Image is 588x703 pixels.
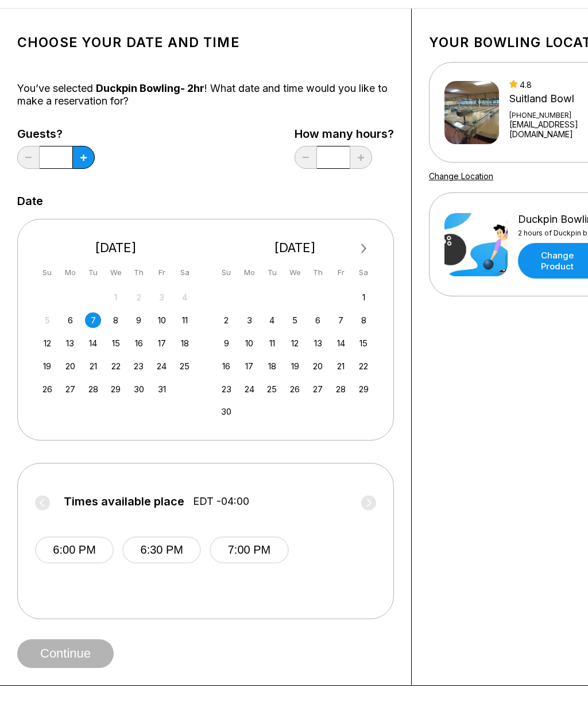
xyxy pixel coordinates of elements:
[63,381,78,397] div: Choose Monday, October 27th, 2025
[210,536,288,563] button: 7:00 PM
[63,265,78,280] div: Mo
[214,240,376,256] div: [DATE]
[310,312,326,328] div: Choose Thursday, November 6th, 2025
[333,358,349,374] div: Choose Friday, November 21st, 2025
[241,335,257,351] div: Choose Monday, November 10th, 2025
[85,265,100,280] div: Tu
[63,312,78,328] div: Choose Monday, October 6th, 2025
[131,381,146,397] div: Choose Thursday, October 30th, 2025
[333,381,349,397] div: Choose Friday, November 28th, 2025
[219,404,234,419] div: Choose Sunday, November 30th, 2025
[241,381,257,397] div: Choose Monday, November 24th, 2025
[264,358,280,374] div: Choose Tuesday, November 18th, 2025
[310,265,326,280] div: Th
[177,358,192,374] div: Choose Saturday, October 25th, 2025
[38,288,194,397] div: month 2025-10
[356,289,372,305] div: Choose Saturday, November 1st, 2025
[17,34,394,51] h1: Choose your Date and time
[122,536,201,563] button: 6:30 PM
[356,358,372,374] div: Choose Saturday, November 22nd, 2025
[131,358,146,374] div: Choose Thursday, October 23rd, 2025
[154,312,169,328] div: Choose Friday, October 10th, 2025
[177,335,192,351] div: Choose Saturday, October 18th, 2025
[108,335,123,351] div: Choose Wednesday, October 15th, 2025
[219,265,234,280] div: Su
[217,288,373,420] div: month 2025-11
[310,381,326,397] div: Choose Thursday, November 27th, 2025
[264,312,280,328] div: Choose Tuesday, November 4th, 2025
[356,335,372,351] div: Choose Saturday, November 15th, 2025
[219,312,234,328] div: Choose Sunday, November 2nd, 2025
[35,240,197,256] div: [DATE]
[333,335,349,351] div: Choose Friday, November 14th, 2025
[40,335,55,351] div: Choose Sunday, October 12th, 2025
[131,312,146,328] div: Choose Thursday, October 9th, 2025
[40,381,55,397] div: Choose Sunday, October 26th, 2025
[241,265,257,280] div: Mo
[40,265,55,280] div: Su
[108,312,123,328] div: Choose Wednesday, October 8th, 2025
[219,358,234,374] div: Choose Sunday, November 16th, 2025
[310,335,326,351] div: Choose Thursday, November 13th, 2025
[108,381,123,397] div: Choose Wednesday, October 29th, 2025
[108,289,123,305] div: Not available Wednesday, October 1st, 2025
[264,381,280,397] div: Choose Tuesday, November 25th, 2025
[287,265,303,280] div: We
[287,381,303,397] div: Choose Wednesday, November 26th, 2025
[444,81,499,144] img: Suitland Bowl
[108,265,123,280] div: We
[287,358,303,374] div: Choose Wednesday, November 19th, 2025
[444,213,508,276] img: Duckpin Bowling- 2hr
[177,312,192,328] div: Choose Saturday, October 11th, 2025
[63,358,78,374] div: Choose Monday, October 20th, 2025
[333,265,349,280] div: Fr
[219,381,234,397] div: Choose Sunday, November 23rd, 2025
[287,312,303,328] div: Choose Wednesday, November 5th, 2025
[85,335,100,351] div: Choose Tuesday, October 14th, 2025
[193,495,249,508] span: EDT -04:00
[63,335,78,351] div: Choose Monday, October 13th, 2025
[85,312,100,328] div: Choose Tuesday, October 7th, 2025
[310,358,326,374] div: Choose Thursday, November 20th, 2025
[17,195,43,207] label: Date
[154,289,169,305] div: Not available Friday, October 3rd, 2025
[154,358,169,374] div: Choose Friday, October 24th, 2025
[177,265,192,280] div: Sa
[356,312,372,328] div: Choose Saturday, November 8th, 2025
[264,265,280,280] div: Tu
[131,335,146,351] div: Choose Thursday, October 16th, 2025
[131,265,146,280] div: Th
[264,335,280,351] div: Choose Tuesday, November 11th, 2025
[154,335,169,351] div: Choose Friday, October 17th, 2025
[64,495,184,508] span: Times available place
[154,381,169,397] div: Choose Friday, October 31st, 2025
[356,265,372,280] div: Sa
[40,358,55,374] div: Choose Sunday, October 19th, 2025
[131,289,146,305] div: Not available Thursday, October 2nd, 2025
[85,381,100,397] div: Choose Tuesday, October 28th, 2025
[17,82,394,107] div: You’ve selected ! What date and time would you like to make a reservation for?
[17,128,95,140] label: Guests?
[177,289,192,305] div: Not available Saturday, October 4th, 2025
[355,240,373,258] button: Next Month
[241,312,257,328] div: Choose Monday, November 3rd, 2025
[154,265,169,280] div: Fr
[40,312,55,328] div: Not available Sunday, October 5th, 2025
[295,128,394,140] label: How many hours?
[356,381,372,397] div: Choose Saturday, November 29th, 2025
[241,358,257,374] div: Choose Monday, November 17th, 2025
[35,536,114,563] button: 6:00 PM
[108,358,123,374] div: Choose Wednesday, October 22nd, 2025
[429,171,493,181] a: Change Location
[96,82,204,94] span: Duckpin Bowling- 2hr
[333,312,349,328] div: Choose Friday, November 7th, 2025
[287,335,303,351] div: Choose Wednesday, November 12th, 2025
[85,358,100,374] div: Choose Tuesday, October 21st, 2025
[219,335,234,351] div: Choose Sunday, November 9th, 2025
